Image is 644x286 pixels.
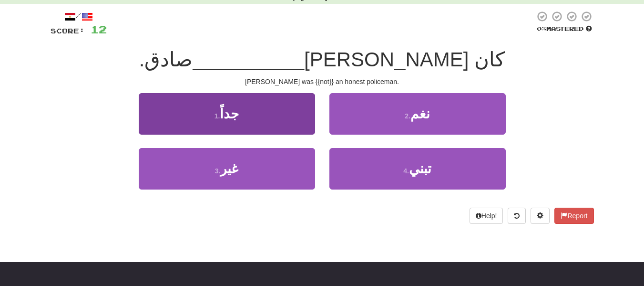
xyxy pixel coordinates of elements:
span: 0 % [537,25,546,32]
div: Mastered [535,25,594,33]
button: Help! [470,208,503,224]
small: 4 . [403,167,409,175]
span: نغم [410,106,430,121]
small: 2 . [405,112,410,120]
span: غير [220,161,238,176]
button: 2.نغم [329,93,506,135]
span: تبني [409,161,431,176]
span: جداً [220,106,239,121]
span: 12 [91,23,107,35]
button: 3.غير [139,148,315,190]
small: 3 . [215,167,221,175]
span: صادق. [139,48,193,71]
div: [PERSON_NAME] was {{not}} an honest policeman. [51,77,594,86]
span: كان [PERSON_NAME] [304,48,505,71]
button: Report [554,208,593,224]
button: 1.جداً [139,93,315,135]
small: 1 . [215,112,220,120]
div: / [51,11,107,22]
button: 4.تبني [329,148,506,190]
span: __________ [193,48,304,71]
span: Score: [51,27,85,35]
button: Round history (alt+y) [508,208,526,224]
